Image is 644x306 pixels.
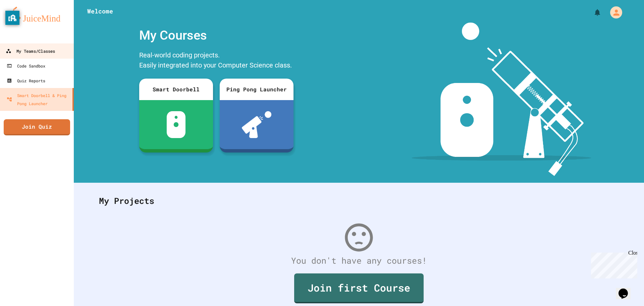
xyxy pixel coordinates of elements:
[139,79,213,100] div: Smart Doorbell
[7,62,45,70] div: Code Sandbox
[616,279,637,299] iframe: chat widget
[294,273,424,303] a: Join first Course
[7,7,67,24] img: logo-orange.svg
[92,188,626,214] div: My Projects
[6,47,55,55] div: My Teams/Classes
[603,5,624,20] div: My Account
[7,91,70,107] div: Smart Doorbell & Ping Pong Launcher
[92,254,626,267] div: You don't have any courses!
[4,119,70,135] a: Join Quiz
[588,250,637,278] iframe: chat widget
[136,48,297,74] div: Real-world coding projects. Easily integrated into your Computer Science class.
[136,23,297,48] div: My Courses
[167,111,186,138] img: sdb-white.svg
[3,3,46,43] div: Chat with us now!Close
[242,111,272,138] img: ppl-with-ball.png
[220,79,293,100] div: Ping Pong Launcher
[7,77,45,85] div: Quiz Reports
[5,11,19,25] button: privacy banner
[581,7,603,18] div: My Notifications
[412,23,591,176] img: banner-image-my-projects.png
